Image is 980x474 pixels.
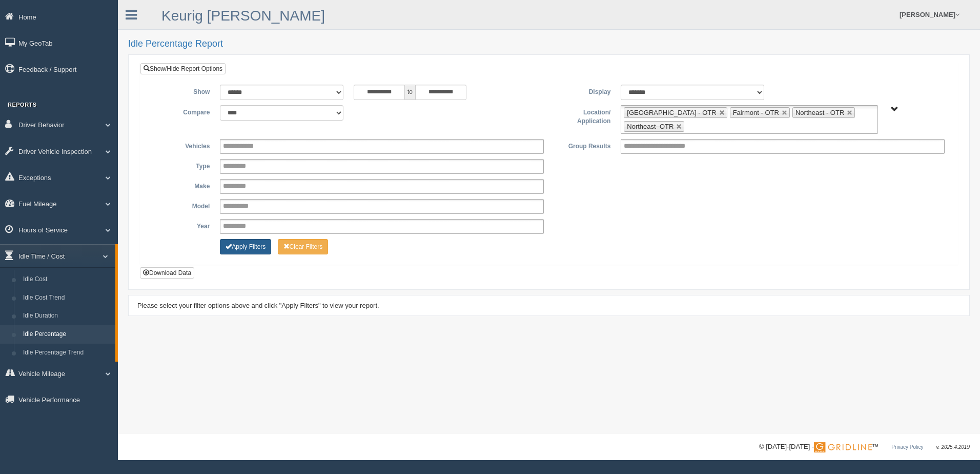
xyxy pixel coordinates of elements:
span: Northeast–OTR [627,123,673,130]
button: Change Filter Options [278,239,329,254]
a: Show/Hide Report Options [140,63,226,74]
img: Gridline [814,442,872,452]
label: Display [549,85,616,97]
label: Make [148,179,215,191]
a: Idle Duration [18,307,115,325]
span: v. 2025.4.2019 [936,444,970,450]
span: Northeast - OTR [795,109,844,116]
button: Change Filter Options [220,239,271,254]
a: Keurig [PERSON_NAME] [161,8,325,24]
span: to [405,85,415,100]
span: [GEOGRAPHIC_DATA] - OTR [627,109,716,116]
button: Download Data [140,267,194,279]
a: Privacy Policy [891,444,923,450]
a: Idle Percentage Trend [18,344,115,362]
label: Year [148,219,215,231]
label: Vehicles [148,139,215,151]
label: Model [148,199,215,211]
span: Fairmont - OTR [733,109,779,116]
h2: Idle Percentage Report [128,39,970,49]
label: Show [148,85,215,97]
a: Idle Percentage [18,325,115,344]
a: Idle Cost Trend [18,289,115,307]
div: © [DATE]-[DATE] - ™ [759,442,970,452]
label: Group Results [549,139,616,151]
label: Location/ Application [549,105,616,126]
span: Please select your filter options above and click "Apply Filters" to view your report. [137,302,379,309]
label: Compare [148,105,215,117]
label: Type [148,159,215,171]
a: Idle Cost [18,270,115,289]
